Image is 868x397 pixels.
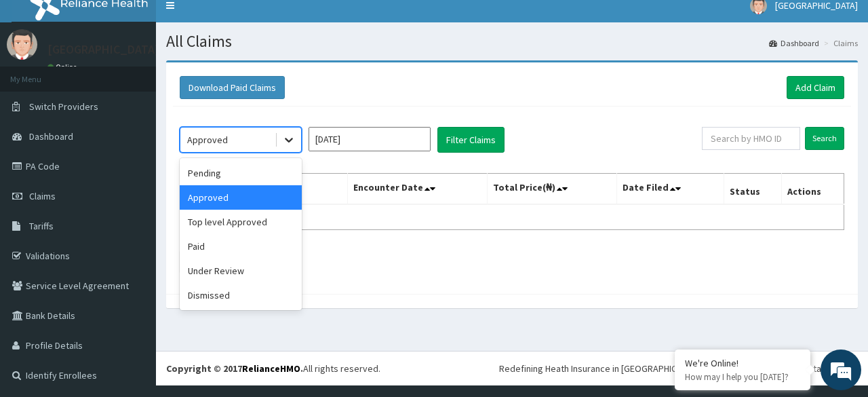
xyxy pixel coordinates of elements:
a: Dashboard [769,37,819,49]
strong: Copyright © 2017 . [166,362,303,375]
div: We're Online! [685,357,800,369]
footer: All rights reserved. [156,351,868,385]
th: Actions [781,174,844,205]
p: How may I help you today? [685,371,800,383]
div: Minimize live chat window [222,7,255,39]
span: Claims [29,190,56,202]
th: Status [724,174,781,205]
div: Pending [180,161,302,185]
span: We're online! [79,115,187,252]
span: Switch Providers [29,100,98,113]
img: d_794563401_company_1708531726252_794563401 [25,68,55,102]
p: [GEOGRAPHIC_DATA] [47,43,159,56]
textarea: Type your message and hit 'Enter' [7,258,258,305]
div: Approved [180,185,302,210]
div: Top level Approved [180,210,302,234]
a: Online [47,62,80,72]
li: Claims [821,37,858,49]
div: Under Review [180,259,302,283]
span: Tariffs [29,220,54,232]
span: Dashboard [29,130,73,143]
div: Chat with us now [71,76,228,94]
button: Download Paid Claims [180,76,285,99]
input: Search by HMO ID [702,127,800,150]
a: Add Claim [787,76,844,99]
th: Date Filed [616,174,724,205]
img: User Image [7,29,37,60]
th: Encounter Date [347,174,487,205]
input: Search [805,127,844,150]
a: RelianceHMO [242,362,300,375]
h1: All Claims [166,33,858,50]
div: Redefining Heath Insurance in [GEOGRAPHIC_DATA] using Telemedicine and Data Science! [499,362,858,375]
div: Paid [180,234,302,259]
div: Approved [187,133,228,147]
div: Dismissed [180,283,302,307]
input: Select Month and Year [309,127,431,151]
button: Filter Claims [437,127,505,153]
th: Total Price(₦) [487,174,616,205]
